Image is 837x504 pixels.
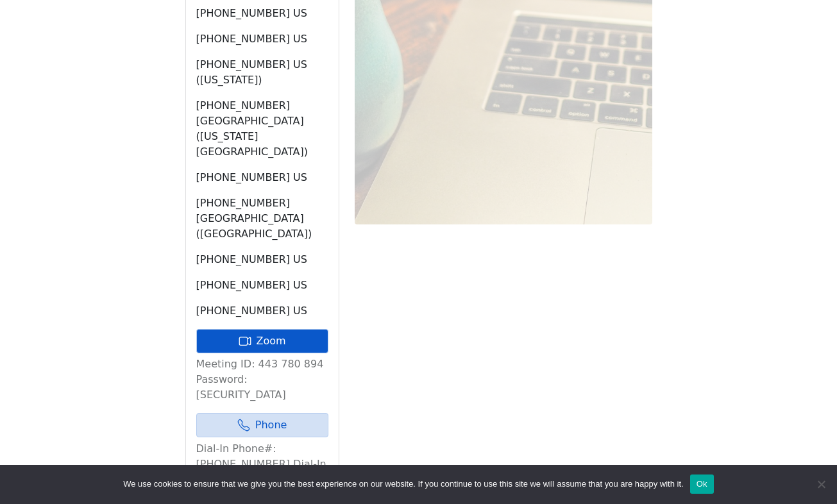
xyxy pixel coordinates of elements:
p: [PHONE_NUMBER] US [196,6,328,21]
p: [PHONE_NUMBER] US [196,252,328,267]
p: Meeting ID: 443 780 894 Password: [SECURITY_DATA] [196,357,328,403]
p: [PHONE_NUMBER] US ([US_STATE]) [196,57,328,88]
p: [PHONE_NUMBER] US [196,303,328,319]
p: [PHONE_NUMBER] US [196,278,328,293]
p: [PHONE_NUMBER] US [196,31,328,47]
span: We use cookies to ensure that we give you the best experience on our website. If you continue to ... [123,478,683,491]
p: [PHONE_NUMBER] US [196,170,328,185]
a: Phone [196,413,328,437]
p: [PHONE_NUMBER] [GEOGRAPHIC_DATA] ([US_STATE][GEOGRAPHIC_DATA]) [196,98,328,160]
a: Zoom [196,329,328,353]
p: Dial-In Phone#: [PHONE_NUMBER] Dial-In Passcode: 027819 [196,441,328,487]
button: Ok [690,475,714,494]
span: No [815,478,827,491]
p: [PHONE_NUMBER] [GEOGRAPHIC_DATA] ([GEOGRAPHIC_DATA]) [196,196,328,242]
